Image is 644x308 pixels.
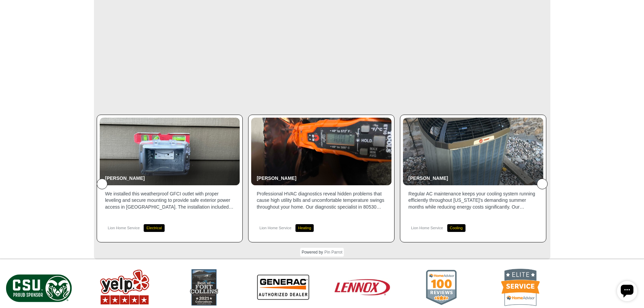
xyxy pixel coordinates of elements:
b: Cooling [450,226,463,230]
p: [PERSON_NAME] [408,175,536,182]
img: Yelp logo [99,269,150,306]
p: We installed this weatherproof GFCI outlet with proper leveling and secure mounting to provide sa... [105,191,235,211]
img: Best of Fort Collins 2021 [189,269,219,306]
img: Lennox [334,278,390,296]
b: Heating [298,226,311,230]
b: Electrical [146,226,162,230]
img: CSU Sponsor Badge [5,274,73,303]
img: Generac authorized dealer logo [255,272,311,303]
p: Professional HVAC diagnostics reveal hidden problems that cause high utility bills and uncomforta... [257,191,386,211]
div: Open chat widget [3,3,23,23]
div: Powered by [300,248,344,257]
div: slide 14 [334,278,391,299]
p: Regular AC maintenance keeps your cooling system running efficiently throughout [US_STATE]'s dema... [408,191,538,211]
div: slide 13 [255,272,312,305]
span: Lion Home Service [408,226,443,230]
a: Pin Parrot [323,250,342,255]
span: Lion Home Service [105,226,140,230]
p: [PERSON_NAME] [257,175,384,182]
p: [PERSON_NAME] [105,175,233,182]
span: Lion Home Service [257,226,291,230]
